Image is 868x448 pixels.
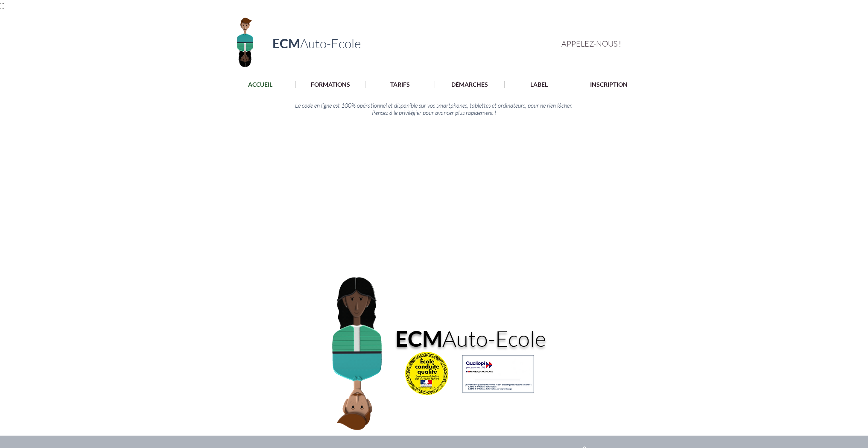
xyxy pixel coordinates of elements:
img: Illustration_sans_titre 5.png [456,351,540,395]
span: Auto-Ecole [442,325,546,351]
a: INSCRIPTION [574,81,643,88]
a: ECM [395,325,442,351]
nav: Site [225,81,644,88]
a: DÉMARCHES [435,81,504,88]
p: DÉMARCHES [447,81,492,88]
p: FORMATIONS [307,81,354,88]
p: ACCUEIL [244,81,277,88]
span: APPELEZ-NOUS ! [561,39,621,48]
a: LABEL [504,81,574,88]
img: 800_6169b277af33e.webp [405,352,448,395]
a: ECMAuto-Ecole [272,35,361,51]
a: ACCUEIL [225,81,295,88]
p: TARIFS [386,81,414,88]
img: Logo ECM en-tête.png [225,12,265,70]
span: Auto-Ecole [300,35,361,51]
a: TARIFS [365,81,435,88]
span: Le code en ligne est 100% opérationnel et disponible sur vos smartphones, tablettes et ordinateur... [295,102,573,109]
span: Pensez à le privilégier pour avancer plus rapidement ! [372,109,496,116]
p: INSCRIPTION [586,81,632,88]
span: ECM [272,35,300,51]
p: LABEL [526,81,552,88]
a: FORMATIONS [295,81,365,88]
a: APPELEZ-NOUS ! [561,38,629,49]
